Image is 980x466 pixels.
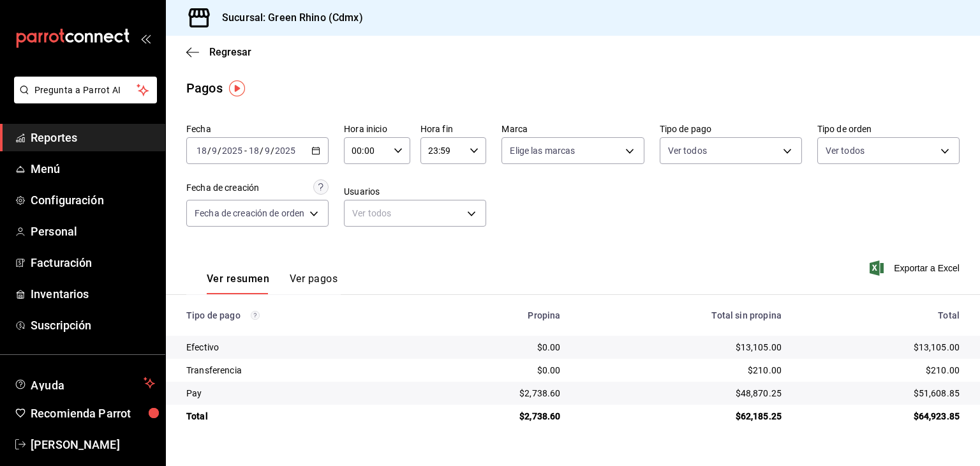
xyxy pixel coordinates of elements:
[431,410,561,423] div: $2,738.60
[209,46,251,58] span: Regresar
[207,273,269,294] button: Ver resumen
[581,387,782,400] div: $48,870.25
[431,387,561,400] div: $2,738.60
[31,317,155,334] span: Suscripción
[501,124,644,133] label: Marca
[668,144,707,157] span: Ver todos
[31,192,155,209] span: Configuración
[186,79,223,98] div: Pagos
[31,285,155,303] span: Inventarios
[817,124,960,133] label: Tipo de orden
[196,146,207,156] input: --
[802,364,960,377] div: $210.00
[826,144,865,157] span: Ver todos
[31,160,155,177] span: Menú
[660,124,802,133] label: Tipo de pago
[248,146,260,156] input: --
[186,46,251,58] button: Regresar
[140,33,151,43] button: open_drawer_menu
[274,146,296,156] input: ----
[581,410,782,423] div: $62,185.25
[34,84,137,97] span: Pregunta a Parrot AI
[344,187,486,196] label: Usuarios
[344,124,410,133] label: Hora inicio
[31,436,155,453] span: [PERSON_NAME]
[218,146,221,156] span: /
[431,310,561,320] div: Propina
[260,146,264,156] span: /
[229,80,245,96] img: Tooltip marker
[802,387,960,400] div: $51,608.85
[186,181,259,195] div: Fecha de creación
[802,341,960,354] div: $13,105.00
[14,77,157,103] button: Pregunta a Parrot AI
[186,310,410,320] div: Tipo de pago
[581,310,782,320] div: Total sin propina
[872,260,960,276] button: Exportar a Excel
[212,10,363,26] h3: Sucursal: Green Rhino (Cdmx)
[31,223,155,240] span: Personal
[581,364,782,377] div: $210.00
[431,364,561,377] div: $0.00
[290,273,338,294] button: Ver pagos
[802,410,960,423] div: $64,923.85
[9,93,157,106] a: Pregunta a Parrot AI
[186,364,410,377] div: Transferencia
[186,341,410,354] div: Efectivo
[31,375,138,391] span: Ayuda
[420,124,487,133] label: Hora fin
[186,124,329,133] label: Fecha
[802,310,960,320] div: Total
[31,129,155,146] span: Reportes
[31,254,155,271] span: Facturación
[510,144,575,157] span: Elige las marcas
[207,146,211,156] span: /
[244,146,247,156] span: -
[344,200,486,227] div: Ver todos
[186,387,410,400] div: Pay
[271,146,274,156] span: /
[431,341,561,354] div: $0.00
[186,410,410,423] div: Total
[221,146,243,156] input: ----
[264,146,271,156] input: --
[581,341,782,354] div: $13,105.00
[31,405,155,422] span: Recomienda Parrot
[251,311,260,320] svg: Los pagos realizados con Pay y otras terminales son montos brutos.
[207,273,338,294] div: navigation tabs
[195,207,304,220] span: Fecha de creación de orden
[211,146,218,156] input: --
